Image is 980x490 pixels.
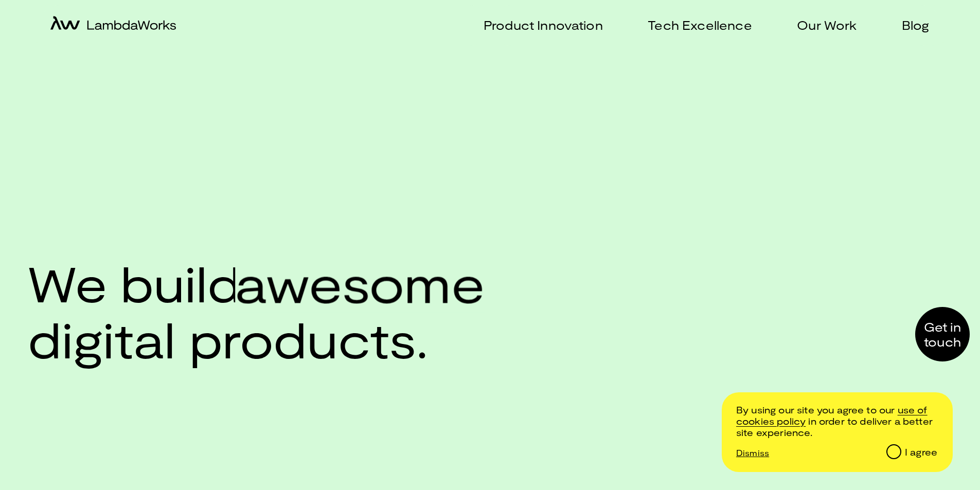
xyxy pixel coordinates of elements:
[797,17,857,32] p: Our Work
[635,17,752,32] a: Tech Excellence
[736,405,937,438] p: By using our site you agree to our in order to deliver a better site experience.
[50,16,176,34] a: home-icon
[235,254,485,313] span: awesome
[484,17,603,32] p: Product Innovation
[785,17,857,32] a: Our Work
[736,448,769,458] p: Dismiss
[471,17,603,32] a: Product Innovation
[648,17,752,32] p: Tech Excellence
[28,255,478,367] h1: We build digital products.
[902,17,930,32] p: Blog
[889,17,930,32] a: Blog
[905,447,937,458] div: I agree
[736,404,928,427] a: /cookie-and-privacy-policy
